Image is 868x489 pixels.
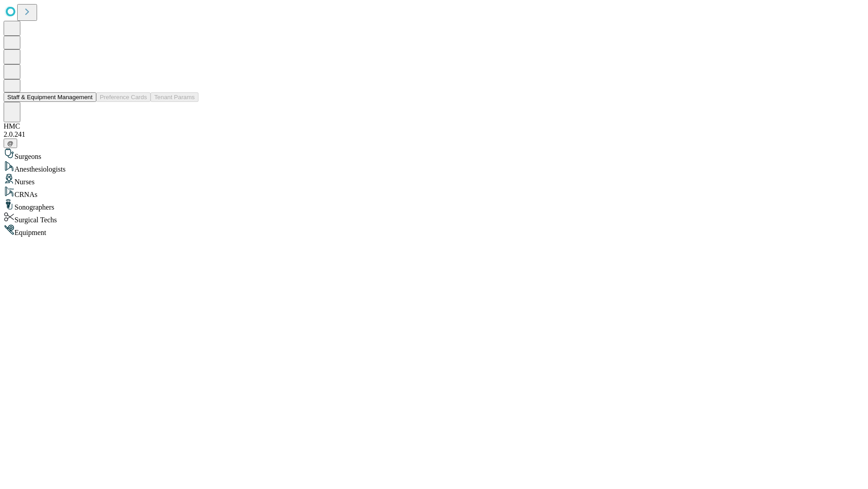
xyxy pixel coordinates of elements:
[4,211,864,224] div: Surgical Techs
[4,148,864,161] div: Surgeons
[96,92,151,102] button: Preference Cards
[7,140,14,147] span: @
[4,161,864,173] div: Anesthesiologists
[4,173,864,186] div: Nurses
[4,139,17,148] button: @
[4,186,864,199] div: CRNAs
[151,92,198,102] button: Tenant Params
[4,224,864,237] div: Equipment
[4,199,864,211] div: Sonographers
[4,122,864,130] div: HMC
[4,130,864,139] div: 2.0.241
[4,92,96,102] button: Staff & Equipment Management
